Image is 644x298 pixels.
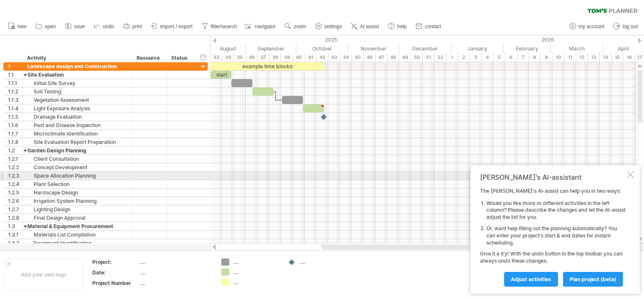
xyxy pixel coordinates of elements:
div: .... [140,258,211,266]
div: .... [140,269,211,276]
div: 1.1 [8,71,23,79]
a: help [386,21,409,32]
div: 44 [340,53,352,62]
div: 1.1.5 [8,113,23,121]
div: 39 [281,53,293,62]
div: 47 [376,53,387,62]
a: plan project (beta) [563,272,623,287]
div: Project: [92,258,139,266]
div: 1.2.3 [8,172,23,180]
div: 2 [458,53,470,62]
a: save [63,21,87,32]
div: 1.1.3 [8,96,23,104]
div: Final Design Approval [27,214,128,222]
span: new [17,24,27,29]
div: 10 [553,53,564,62]
div: Equipment Identification [27,239,128,247]
div: 1.2 [8,146,23,154]
div: The [PERSON_NAME]'s AI-assist can help you in two ways: Give it a try! With the undo button in th... [480,188,625,286]
div: 1.3.2 [8,239,23,247]
div: 15 [612,53,623,62]
div: 1.1.2 [8,88,23,96]
div: 8 [529,53,541,62]
div: 1 [446,53,458,62]
span: log out [623,24,638,29]
a: log out [611,21,640,32]
div: Date: [92,269,139,276]
div: 49 [399,53,411,62]
div: 3 [470,53,482,62]
div: 34 [222,53,234,62]
div: 38 [269,53,281,62]
div: .... [233,279,279,286]
a: settings [313,21,344,32]
span: open [45,24,56,29]
div: December 2025 [399,44,451,53]
div: 51 [423,53,435,62]
div: 36 [246,53,258,62]
div: 1.2.4 [8,180,23,188]
span: filter/search [211,24,237,29]
div: start [210,71,231,79]
div: 46 [364,53,376,62]
div: Plant Selection [27,180,128,188]
div: 1.1.8 [8,138,23,146]
span: settings [325,24,342,29]
div: Vegetation Assessment [27,96,128,104]
div: 48 [387,53,399,62]
a: Adjust activities [504,272,558,287]
div: Material & Equipment Procurement [27,222,128,230]
div: 33 [210,53,222,62]
div: .... [233,269,279,276]
div: 50 [411,53,423,62]
a: zoom [282,21,309,32]
div: Materials List Compilation [27,231,128,239]
div: 35 [234,53,246,62]
div: 1.2.7 [8,205,23,213]
span: contact [425,24,441,29]
div: Hardscape Design [27,189,128,197]
div: 1.2.8 [8,214,23,222]
a: open [33,21,59,32]
div: 4 [482,53,494,62]
li: Or, want help filling out the planning automatically? You can enter your project's start & end da... [486,225,625,246]
span: navigator [255,24,276,29]
div: 1.1.6 [8,121,23,129]
div: 41 [305,53,317,62]
a: filter/search [199,21,239,32]
div: 43 [328,53,340,62]
div: Space Allocation Planning [27,172,128,180]
div: 5 [494,53,505,62]
div: 40 [293,53,305,62]
div: Microclimate Identification [27,130,128,138]
div: Pest and Disease Inspection [27,121,128,129]
span: undo [103,24,114,29]
div: Garden Design Planning [27,146,128,154]
span: save [74,24,85,29]
a: new [6,21,29,32]
div: 1.2.6 [8,197,23,205]
div: Activity [27,54,128,62]
a: undo [91,21,117,32]
div: 1.2.2 [8,163,23,171]
div: 52 [435,53,446,62]
div: Site Evaluation Report Preparation [27,138,128,146]
div: October 2025 [296,44,349,53]
div: .... [140,279,211,287]
div: Project Number [92,279,139,287]
a: contact [413,21,444,32]
div: example time blocks: [210,62,324,70]
div: January 2026 [451,44,504,53]
span: import / export [160,24,193,29]
div: September 2025 [246,44,296,53]
div: 12 [576,53,588,62]
div: 1.2.1 [8,155,23,163]
a: navigator [244,21,278,32]
div: 42 [317,53,328,62]
div: 1.1.7 [8,130,23,138]
div: Add your own logo [4,259,83,290]
div: November 2025 [349,44,399,53]
a: my account [567,21,607,32]
div: Lighting Design [27,205,128,213]
div: February 2026 [504,44,551,53]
